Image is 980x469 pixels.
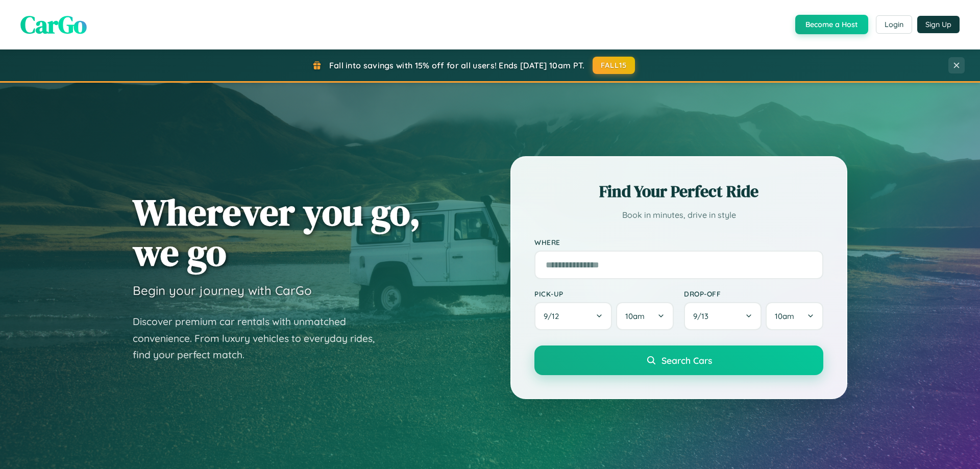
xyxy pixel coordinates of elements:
[876,15,912,34] button: Login
[534,289,674,298] label: Pick-up
[20,8,87,41] span: CarGo
[534,345,823,375] button: Search Cars
[684,289,823,298] label: Drop-off
[133,283,312,298] h3: Begin your journey with CarGo
[795,15,868,34] button: Become a Host
[133,192,421,273] h1: Wherever you go, we go
[684,302,762,330] button: 9/13
[133,313,388,363] p: Discover premium car rentals with unmatched convenience. From luxury vehicles to everyday rides, ...
[917,16,960,33] button: Sign Up
[625,311,645,321] span: 10am
[775,311,794,321] span: 10am
[534,180,823,203] h2: Find Your Perfect Ride
[534,208,823,223] p: Book in minutes, drive in style
[534,238,823,246] label: Where
[593,57,635,74] button: FALL15
[766,302,823,330] button: 10am
[693,311,714,321] span: 9 / 13
[616,302,674,330] button: 10am
[534,302,612,330] button: 9/12
[329,60,585,70] span: Fall into savings with 15% off for all users! Ends [DATE] 10am PT.
[544,311,564,321] span: 9 / 12
[661,355,712,366] span: Search Cars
